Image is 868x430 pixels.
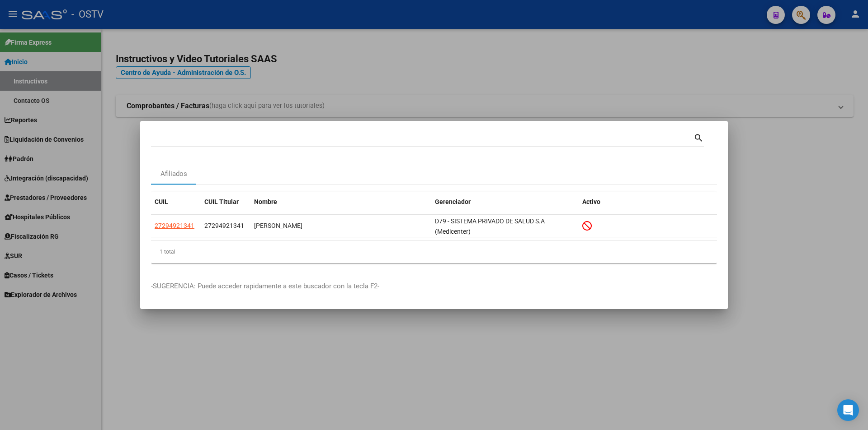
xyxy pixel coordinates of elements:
datatable-header-cell: Nombre [250,192,431,212]
span: CUIL Titular [204,198,239,205]
span: D79 - SISTEMA PRIVADO DE SALUD S.A (Medicenter) [435,217,545,235]
div: Afiliados [160,169,187,179]
mat-icon: search [693,132,704,143]
span: Gerenciador [435,198,471,205]
div: 1 total [151,240,717,263]
datatable-header-cell: Gerenciador [431,192,579,212]
span: 27294921341 [155,222,194,229]
datatable-header-cell: CUIL Titular [201,192,250,212]
span: Nombre [254,198,277,205]
span: Activo [582,198,600,205]
div: Open Intercom Messenger [837,399,859,421]
datatable-header-cell: CUIL [151,192,201,212]
span: CUIL [155,198,168,205]
span: 27294921341 [204,222,244,229]
div: [PERSON_NAME] [254,221,428,231]
p: -SUGERENCIA: Puede acceder rapidamente a este buscador con la tecla F2- [151,281,717,291]
datatable-header-cell: Activo [579,192,717,212]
